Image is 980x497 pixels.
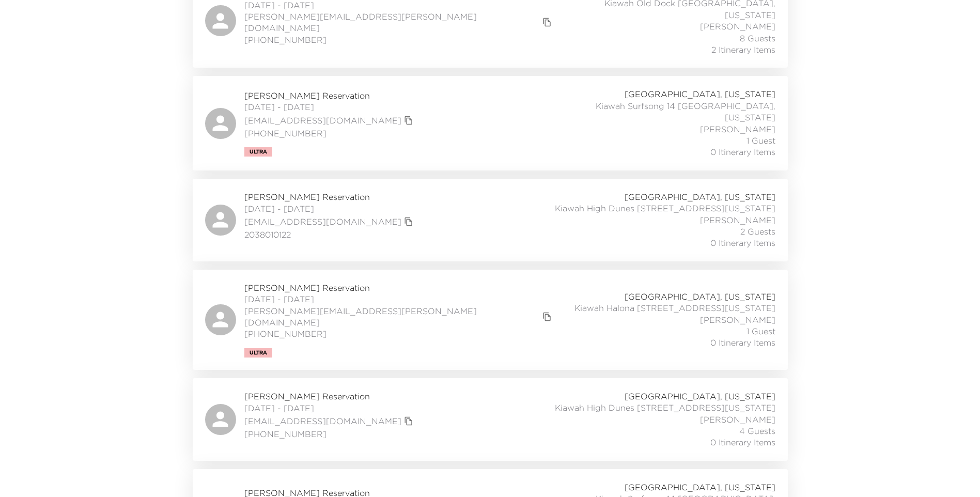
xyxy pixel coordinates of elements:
a: [PERSON_NAME][EMAIL_ADDRESS][PERSON_NAME][DOMAIN_NAME] [244,305,540,329]
span: [GEOGRAPHIC_DATA], [US_STATE] [625,291,775,302]
span: Kiawah High Dunes [STREET_ADDRESS][US_STATE] [555,203,775,214]
span: [GEOGRAPHIC_DATA], [US_STATE] [625,391,775,402]
span: [PHONE_NUMBER] [244,128,416,139]
span: [PHONE_NUMBER] [244,328,555,339]
span: 1 Guest [746,135,775,146]
span: [PERSON_NAME] Reservation [244,282,555,293]
span: [PERSON_NAME] [700,414,775,425]
span: Kiawah Surfsong 14 [GEOGRAPHIC_DATA], [US_STATE] [547,100,775,123]
span: Ultra [250,350,267,356]
span: [GEOGRAPHIC_DATA], [US_STATE] [625,88,775,100]
span: [DATE] - [DATE] [244,402,416,414]
a: [EMAIL_ADDRESS][DOMAIN_NAME] [244,216,401,227]
span: [GEOGRAPHIC_DATA], [US_STATE] [625,191,775,203]
span: [DATE] - [DATE] [244,203,416,214]
button: copy primary member email [401,113,416,128]
a: [PERSON_NAME][EMAIL_ADDRESS][PERSON_NAME][DOMAIN_NAME] [244,11,540,34]
span: Kiawah Halona [STREET_ADDRESS][US_STATE] [574,302,775,314]
button: copy primary member email [401,414,416,428]
button: copy primary member email [540,15,554,29]
span: 2 Guests [740,226,775,237]
span: Kiawah High Dunes [STREET_ADDRESS][US_STATE] [555,402,775,413]
a: [PERSON_NAME] Reservation[DATE] - [DATE][EMAIL_ADDRESS][DOMAIN_NAME]copy primary member email[PHO... [193,378,788,461]
span: [PHONE_NUMBER] [244,34,555,45]
span: 0 Itinerary Items [710,237,775,248]
button: copy primary member email [540,309,554,324]
span: [PERSON_NAME] [700,314,775,325]
span: 4 Guests [739,425,775,437]
a: [PERSON_NAME] Reservation[DATE] - [DATE][EMAIL_ADDRESS][DOMAIN_NAME]copy primary member email[PHO... [193,76,788,170]
a: [EMAIL_ADDRESS][DOMAIN_NAME] [244,415,401,427]
span: 0 Itinerary Items [710,337,775,348]
span: [PHONE_NUMBER] [244,428,416,440]
a: [EMAIL_ADDRESS][DOMAIN_NAME] [244,115,401,126]
span: 1 Guest [746,325,775,337]
span: 2 Itinerary Items [711,44,775,55]
span: [PERSON_NAME] Reservation [244,391,416,402]
span: [PERSON_NAME] [700,123,775,135]
span: 0 Itinerary Items [710,437,775,448]
span: 0 Itinerary Items [710,146,775,158]
span: [DATE] - [DATE] [244,101,416,113]
a: [PERSON_NAME] Reservation[DATE] - [DATE][PERSON_NAME][EMAIL_ADDRESS][PERSON_NAME][DOMAIN_NAME]cop... [193,270,788,370]
span: [DATE] - [DATE] [244,293,555,305]
button: copy primary member email [401,214,416,229]
span: [GEOGRAPHIC_DATA], [US_STATE] [625,482,775,493]
span: 8 Guests [740,33,775,44]
span: Ultra [250,149,267,155]
span: 2038010122 [244,229,416,240]
span: [PERSON_NAME] [700,214,775,226]
span: [PERSON_NAME] Reservation [244,191,416,203]
span: [PERSON_NAME] [700,21,775,32]
span: [PERSON_NAME] Reservation [244,90,416,101]
a: [PERSON_NAME] Reservation[DATE] - [DATE][EMAIL_ADDRESS][DOMAIN_NAME]copy primary member email2038... [193,179,788,261]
